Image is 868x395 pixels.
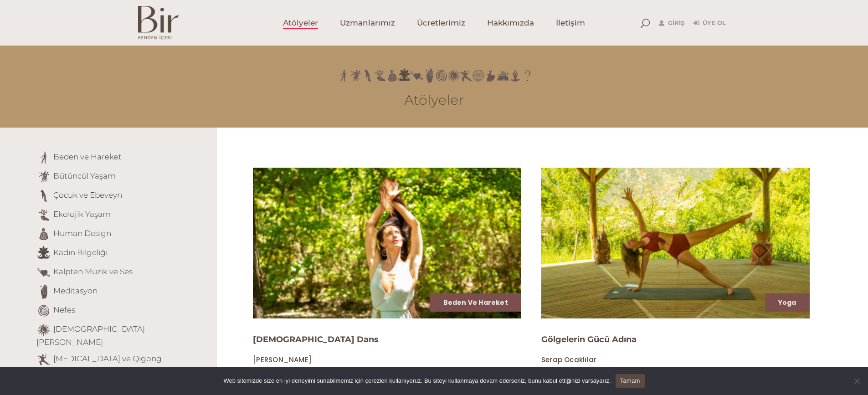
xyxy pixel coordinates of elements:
[283,18,318,28] span: Atölyeler
[340,18,395,28] span: Uzmanlarımız
[53,152,122,161] a: Beden ve Hareket
[487,18,534,28] span: Hakkımızda
[53,267,133,276] a: Kalpten Müzik ve Ses
[852,376,861,385] span: Hayır
[417,18,465,28] span: Ücretlerimiz
[616,374,645,388] a: Tamam
[223,376,611,385] span: Web sitemizde size en iyi deneyimi sunabilmemiz için çerezleri kullanıyoruz. Bu siteyi kullanmaya...
[53,229,111,238] a: Human Design
[36,324,145,347] a: [DEMOGRAPHIC_DATA][PERSON_NAME]
[556,18,585,28] span: İletişim
[53,354,162,363] a: [MEDICAL_DATA] ve Qigong
[53,190,122,200] a: Çocuk ve Ebeveyn
[253,334,379,344] a: [DEMOGRAPHIC_DATA] Dans
[778,298,796,307] a: Yoga
[53,286,98,295] a: Meditasyon
[53,305,75,314] a: Nefes
[253,355,312,364] a: [PERSON_NAME]
[541,334,637,344] a: Gölgelerin Gücü Adına
[541,355,596,364] a: Serap Ocaklılar
[53,171,116,180] a: Bütüncül Yaşam
[693,18,726,29] a: Üye Ol
[53,210,111,219] a: Ekolojik Yaşam
[659,18,684,29] a: Giriş
[443,298,508,307] a: Beden ve Hareket
[53,248,108,257] a: Kadın Bilgeliği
